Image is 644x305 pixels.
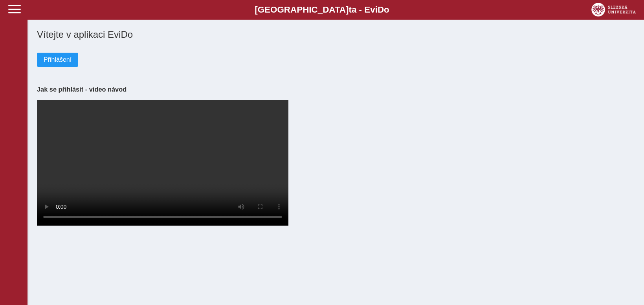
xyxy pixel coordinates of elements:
span: o [384,5,389,15]
b: [GEOGRAPHIC_DATA] a - Evi [24,5,620,15]
img: logo_web_su.png [591,3,636,17]
span: D [378,5,384,15]
span: t [349,5,351,15]
video: Your browser does not support the video tag. [37,100,288,226]
h3: Jak se přihlásit - video návod [37,86,635,93]
button: Přihlášení [37,53,78,67]
h1: Vítejte v aplikaci EviDo [37,29,635,40]
span: Přihlášení [44,56,72,63]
